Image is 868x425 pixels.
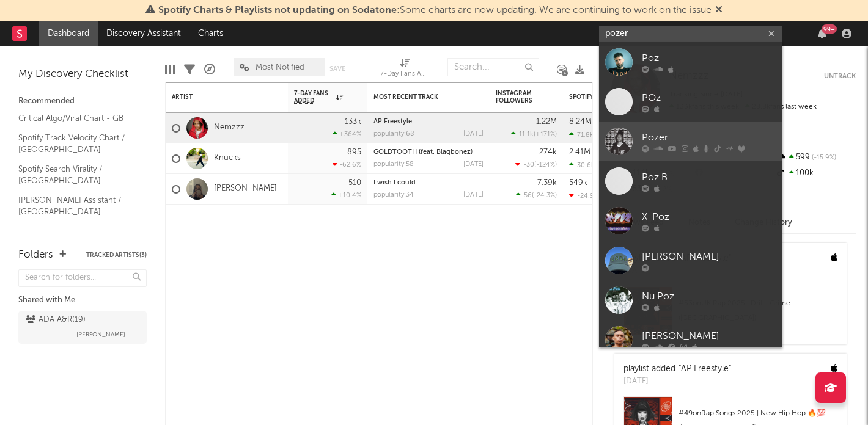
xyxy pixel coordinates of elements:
a: Spotify Search Virality / [GEOGRAPHIC_DATA] [18,162,134,187]
a: "AP Freestyle" [679,365,731,373]
div: [DATE] [463,161,484,168]
a: [PERSON_NAME] [599,241,782,280]
div: Pozer [642,130,776,145]
div: 2.41M [569,148,590,156]
a: Nu Poz [599,280,782,320]
span: Spotify Charts & Playlists not updating on Sodatone [158,5,397,15]
div: 99 + [822,24,837,34]
a: Critical Algo/Viral Chart - GB [18,112,134,125]
div: [PERSON_NAME] [642,249,776,264]
span: : Some charts are now updating. We are continuing to work on the issue [158,5,712,15]
div: Nu Poz [642,289,776,303]
div: 7.39k [537,179,557,187]
div: popularity: 34 [373,192,414,198]
a: Dashboard [39,21,98,46]
a: Poz [599,42,782,82]
a: GOLDTOOTH (feat. Blaqbonez) [373,149,473,156]
a: AP Freestyle [373,118,412,125]
div: Shared with Me [18,293,147,308]
div: I wish I could [373,180,484,186]
a: Pozer [599,122,782,161]
span: -15.9 % [810,154,836,161]
a: [PERSON_NAME] Assistant / [GEOGRAPHIC_DATA] [18,194,134,219]
div: 7-Day Fans Added (7-Day Fans Added) [380,67,429,82]
div: 599 [774,150,856,165]
div: 8.24M [569,118,592,126]
div: Recommended [18,94,147,109]
div: playlist added [623,363,731,376]
a: Poz B [599,161,782,201]
input: Search... [447,58,539,76]
span: [PERSON_NAME] [76,327,125,342]
a: [PERSON_NAME] [214,184,277,194]
span: +171 % [535,131,555,138]
div: [DATE] [623,376,731,388]
div: Instagram Followers [496,90,539,104]
div: Poz B [642,170,776,184]
div: popularity: 68 [373,131,414,137]
div: -62.6 % [333,161,361,169]
button: Untrack [824,70,856,82]
div: 1.22M [536,118,557,126]
div: 100k [774,165,856,181]
div: +364 % [333,130,361,138]
div: My Discovery Checklist [18,67,147,82]
span: -24.3 % [534,192,555,199]
a: Charts [189,21,232,46]
div: Poz [642,51,776,65]
span: 7-Day Fans Added [294,90,333,104]
span: -124 % [536,162,555,169]
div: POz [642,90,776,105]
a: I wish I could [373,180,416,186]
span: 56 [524,192,532,199]
div: X-Poz [642,209,776,224]
a: UK Hip-Hop A&R Assistant [18,225,134,238]
input: Search for artists [599,26,782,42]
button: Save [329,65,345,72]
span: Most Notified [256,64,304,71]
div: 895 [347,148,361,156]
div: 133k [345,118,361,126]
div: Most Recent Track [373,93,465,101]
div: ADA A&R ( 19 ) [26,313,86,327]
a: ADA A&R(19)[PERSON_NAME] [18,311,147,344]
div: 7-Day Fans Added (7-Day Fans Added) [380,52,429,87]
div: Edit Columns [165,52,175,87]
div: +10.4 % [331,191,361,199]
span: Dismiss [715,5,723,15]
div: AP Freestyle [373,118,484,125]
div: 274k [539,148,557,156]
a: X-Poz [599,201,782,241]
div: ( ) [511,130,557,138]
span: -30 [523,162,534,169]
div: Artist [172,93,263,101]
a: POz [599,82,782,122]
div: GOLDTOOTH (feat. Blaqbonez) [373,149,484,156]
div: ( ) [516,191,557,199]
div: 549k [569,179,587,187]
div: A&R Pipeline [204,52,215,87]
a: Discovery Assistant [98,21,189,46]
button: 99+ [818,29,826,38]
span: 11.1k [519,131,534,138]
a: Knucks [214,153,241,164]
div: 30.6k [569,161,595,169]
a: [PERSON_NAME] [599,320,782,360]
div: [DATE] [463,192,484,198]
div: 510 [348,179,361,187]
div: popularity: 58 [373,161,414,168]
div: Filters [184,52,195,87]
div: Spotify Monthly Listeners [569,93,661,101]
div: ( ) [515,161,557,169]
div: 71.8k [569,131,594,139]
div: Folders [18,248,53,263]
div: [PERSON_NAME] [642,329,776,343]
div: [DATE] [463,131,484,137]
button: Tracked Artists(3) [86,252,147,258]
a: Spotify Track Velocity Chart / [GEOGRAPHIC_DATA] [18,131,134,156]
a: Nemzzz [214,123,245,133]
input: Search for folders... [18,269,147,287]
div: -24.9k [569,192,598,200]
